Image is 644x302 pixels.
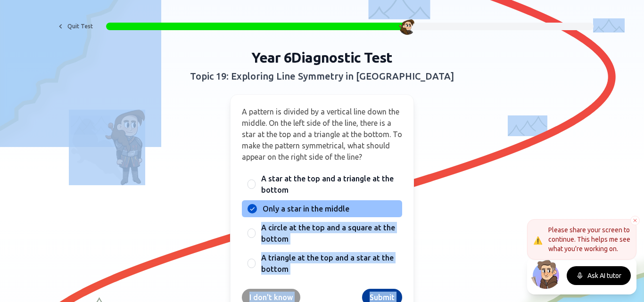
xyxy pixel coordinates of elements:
img: Character [399,18,416,35]
div: ⚠️ [533,235,543,244]
span: A star at the top and a triangle at the bottom [261,173,396,196]
p: Please share your screen to continue. This helps me see what you're working on. [548,225,630,253]
span: A circle at the top and a square at the bottom [261,222,396,245]
h2: Topic 19: Exploring Line Symmetry in [GEOGRAPHIC_DATA] [149,70,495,83]
img: North [531,259,561,289]
button: Quit Test [50,19,99,34]
span: A pattern is divided by a vertical line down the middle. On the left side of the line, there is a... [242,107,402,161]
span: Only a star in the middle [263,203,349,214]
button: Ask AI tutor [567,266,631,285]
h1: Year 6 Diagnostic Test [149,49,495,66]
span: A triangle at the top and a star at the bottom [261,252,396,275]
